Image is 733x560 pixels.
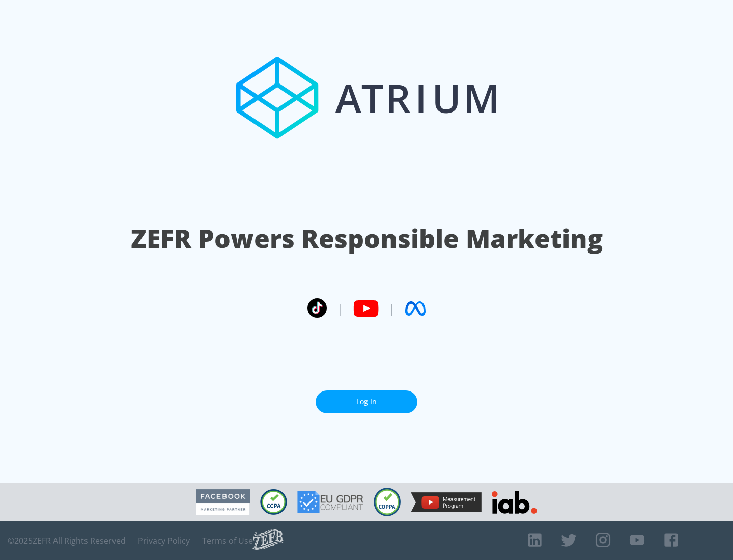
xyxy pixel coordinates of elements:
a: Log In [316,390,417,413]
span: | [389,301,395,316]
img: Facebook Marketing Partner [196,489,250,515]
a: Privacy Policy [138,536,190,546]
span: © 2025 ZEFR All Rights Reserved [8,536,126,546]
h1: ZEFR Powers Responsible Marketing [131,221,603,256]
img: CCPA Compliant [260,489,287,515]
img: COPPA Compliant [374,488,401,516]
img: IAB [492,491,537,514]
span: | [337,301,343,316]
img: YouTube Measurement Program [411,492,482,512]
a: Terms of Use [202,536,253,546]
img: GDPR Compliant [297,491,363,513]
